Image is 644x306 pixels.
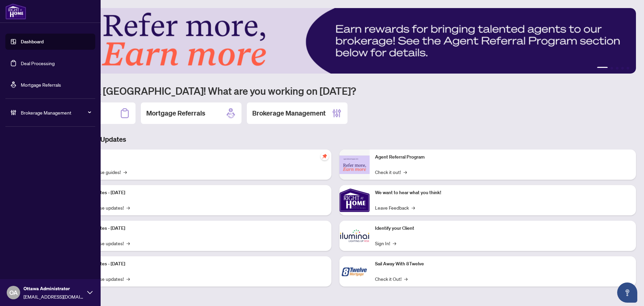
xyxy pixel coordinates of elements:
a: Deal Processing [21,60,55,66]
p: Self-Help [70,154,326,161]
span: → [404,168,407,176]
a: Check it out!→ [375,168,407,176]
button: 1 [597,67,608,70]
p: We want to hear what you think! [375,189,631,196]
a: Leave Feedback→ [375,204,415,211]
a: Check it Out!→ [375,275,408,282]
button: 2 [610,67,613,70]
span: [EMAIL_ADDRESS][DOMAIN_NAME] [23,293,84,300]
span: Brokerage Management [21,109,91,116]
img: Sail Away With 8Twelve [339,256,370,287]
span: → [126,239,130,247]
img: We want to hear what you think! [339,185,370,215]
p: Platform Updates - [DATE] [70,260,326,268]
span: → [123,168,127,176]
span: → [404,275,408,282]
span: pushpin [321,152,329,160]
p: Platform Updates - [DATE] [70,225,326,232]
a: Dashboard [21,39,44,45]
button: 4 [621,67,624,70]
p: Agent Referral Program [375,154,631,161]
button: 5 [627,67,629,70]
h3: Brokerage & Industry Updates [35,135,636,144]
h2: Brokerage Management [252,108,326,118]
span: → [126,204,130,211]
span: Ottawa Administrator [23,285,84,292]
span: → [126,275,130,282]
h1: Welcome back [GEOGRAPHIC_DATA]! What are you working on [DATE]? [35,84,636,97]
span: OA [9,288,18,297]
img: Agent Referral Program [339,156,370,174]
button: Open asap [617,282,637,303]
h2: Mortgage Referrals [146,108,205,118]
img: Slide 0 [35,8,636,74]
button: 3 [616,67,619,70]
span: → [412,204,415,211]
p: Platform Updates - [DATE] [70,189,326,196]
p: Sail Away With 8Twelve [375,260,631,268]
span: → [393,239,396,247]
a: Mortgage Referrals [21,82,61,88]
p: Identify your Client [375,225,631,232]
img: Identify your Client [339,221,370,251]
img: logo [5,3,26,19]
a: Sign In!→ [375,239,396,247]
